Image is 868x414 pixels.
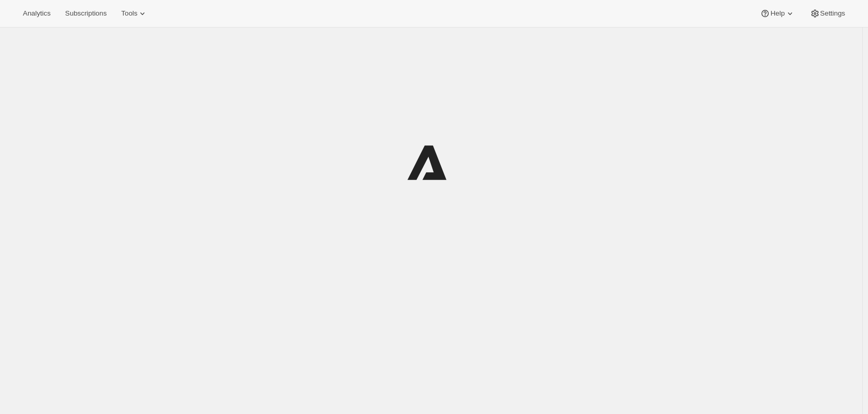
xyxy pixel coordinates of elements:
[59,6,113,21] button: Subscriptions
[23,9,50,18] span: Analytics
[17,6,57,21] button: Analytics
[121,9,137,18] span: Tools
[770,9,784,18] span: Help
[754,6,801,21] button: Help
[804,6,851,21] button: Settings
[115,6,154,21] button: Tools
[65,9,107,18] span: Subscriptions
[820,9,845,18] span: Settings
